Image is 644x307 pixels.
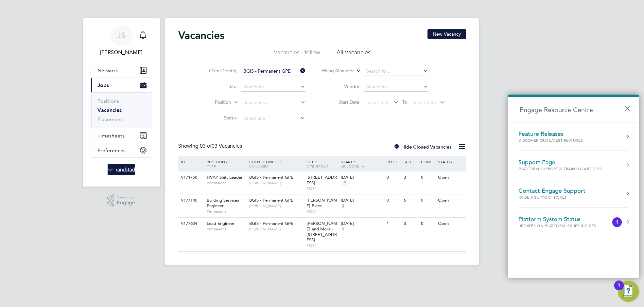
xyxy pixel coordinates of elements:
span: Select date [366,99,390,105]
button: Timesheets [91,128,152,143]
span: Select date [412,99,436,105]
h2: Vacancies [178,29,224,42]
span: HVAP Shift Leader [207,174,243,180]
div: 1 [385,218,402,230]
div: Open [436,172,465,184]
span: Permanent [207,180,246,186]
li: Vacancies I follow [274,48,320,60]
button: Network [91,63,152,78]
div: 0 [419,172,436,184]
label: Vendor [322,83,359,89]
div: Open [436,218,465,230]
input: Search for... [241,82,305,92]
div: 0 [385,194,402,207]
h2: Engage Resource Centre [508,97,639,122]
a: JS[PERSON_NAME] [91,25,152,56]
span: 8 [341,226,345,232]
div: Contact Engage Support [518,187,585,194]
a: Vacancies [97,107,122,113]
span: JS [117,31,125,40]
span: 15 [341,180,347,186]
div: V177140 [179,194,202,207]
span: FMS1 [306,243,338,248]
label: Hide Closed Vacancies [393,144,452,150]
div: 0 [385,172,402,184]
div: 3 [402,172,419,184]
div: Jobs [91,92,152,128]
span: FMS1 [306,186,338,191]
label: Site [199,83,236,89]
span: FMS1 [306,209,338,214]
span: [PERSON_NAME] [249,180,303,186]
span: Lead Engineer [207,221,235,226]
div: 0 [419,218,436,230]
div: 6 [402,194,419,207]
div: Showing [178,143,243,150]
span: Jobs [97,82,109,88]
span: [PERSON_NAME] Place [306,197,337,208]
div: Open [436,194,465,207]
nav: Main navigation [83,18,160,187]
div: Sub [402,156,419,167]
div: Engage Resource Centre [508,95,639,278]
button: Open Resource Center, 1 new notification [618,281,639,302]
input: Search for... [364,67,428,76]
div: Conf [419,156,436,167]
span: Jamie Scattergood [91,48,152,56]
div: Start / [339,156,385,172]
a: Powered byEngage [107,194,135,207]
span: Preferences [97,147,126,153]
div: Updates on Platform Issues & Fixes [518,223,609,228]
div: [DATE] [341,221,383,226]
label: Client Config [199,68,236,74]
label: Status [199,115,236,121]
button: Preferences [91,143,152,157]
span: Powered by [117,194,135,200]
li: All Vacancies [337,48,371,60]
input: Search for... [241,67,305,76]
div: Discover our latest features [518,137,596,143]
button: Close [624,99,634,114]
span: 8 [341,203,345,209]
label: Position [193,99,231,106]
span: 03 Vacancies [200,143,242,149]
div: Support Page [518,159,602,166]
span: [PERSON_NAME] [249,226,303,232]
span: To [400,98,409,106]
span: Type [207,164,216,169]
div: [DATE] [341,175,383,180]
div: Site / [305,156,339,172]
label: Start Date [322,99,359,105]
div: Client Config / [248,156,305,172]
span: Manager [249,164,269,169]
div: Raise a Support Ticket [518,194,585,200]
button: New Vacancy [427,29,466,39]
input: Select one [241,114,305,123]
span: Permanent [207,209,246,214]
span: [PERSON_NAME] [249,203,303,208]
span: BGIS - Permanent GPE [249,221,293,226]
span: Engage [117,200,135,206]
span: Site Group [306,164,329,169]
span: BGIS - Permanent GPE [249,174,293,180]
input: Search for... [241,98,305,107]
span: Vendors [341,164,359,169]
span: 03 of [200,143,212,149]
span: [STREET_ADDRESS] [306,174,337,186]
button: Jobs [91,78,152,92]
div: V171750 [179,172,202,184]
div: Status [436,156,465,167]
div: Position / [202,156,248,172]
div: Platform System Status [518,216,609,223]
a: Positions [97,98,119,104]
div: 0 [419,194,436,207]
div: [DATE] [341,198,383,203]
div: 1 [618,285,620,294]
a: Go to home page [91,164,152,175]
div: Feature Releases [518,130,596,137]
span: Building Services Engineer [207,197,239,208]
div: ID [179,156,202,167]
span: [PERSON_NAME] and More - [STREET_ADDRESS] [306,221,337,243]
div: Reqd [385,156,402,167]
label: Hiring Manager [316,68,354,74]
